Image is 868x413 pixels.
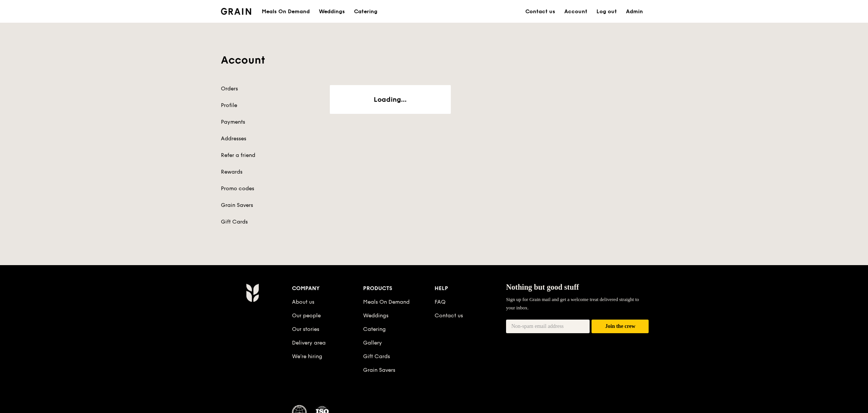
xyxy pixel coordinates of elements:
[221,168,321,176] a: Rewards
[292,353,322,360] a: We’re hiring
[506,283,579,291] span: Nothing but good stuff
[363,340,382,346] a: Gallery
[363,353,390,360] a: Gift Cards
[506,297,639,311] span: Sign up for Grain mail and get a welcome treat delivered straight to your inbox.
[292,312,321,319] a: Our people
[319,0,345,23] div: Weddings
[560,0,592,23] a: Account
[246,283,259,302] img: Grain
[221,53,648,67] h1: Account
[221,118,321,126] a: Payments
[435,312,463,319] a: Contact us
[314,0,349,23] a: Weddings
[292,299,314,305] a: About us
[221,102,321,109] a: Profile
[506,320,590,333] input: Non-spam email address
[333,94,448,105] div: Loading...
[221,202,321,209] a: Grain Savers
[435,283,506,294] div: Help
[363,326,386,332] a: Catering
[292,340,326,346] a: Delivery area
[221,135,321,143] a: Addresses
[292,326,319,332] a: Our stories
[292,283,363,294] div: Company
[363,299,410,305] a: Meals On Demand
[621,0,648,23] a: Admin
[221,152,321,159] a: Refer a friend
[592,320,649,334] button: Join the crew
[221,185,321,193] a: Promo codes
[435,299,446,305] a: FAQ
[363,283,435,294] div: Products
[363,312,388,319] a: Weddings
[521,0,560,23] a: Contact us
[221,218,321,226] a: Gift Cards
[592,0,621,23] a: Log out
[262,0,310,23] div: Meals On Demand
[363,367,395,373] a: Grain Savers
[354,0,377,23] div: Catering
[349,0,382,23] a: Catering
[221,85,321,93] a: Orders
[221,8,252,15] img: Grain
